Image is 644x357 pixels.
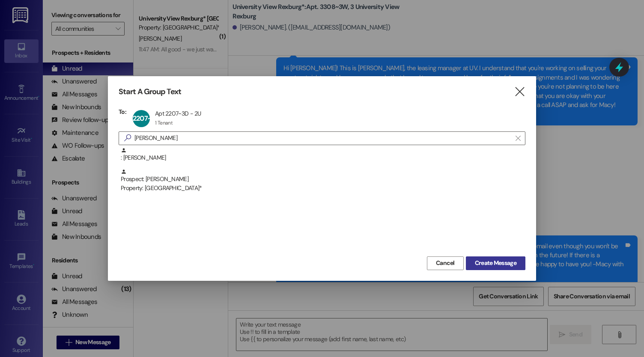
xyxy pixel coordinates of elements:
button: Cancel [427,256,464,270]
span: Cancel [436,259,455,268]
div: : [PERSON_NAME] [119,147,525,169]
div: Property: [GEOGRAPHIC_DATA]* [121,184,525,193]
div: Prospect: [PERSON_NAME] [121,169,525,193]
div: : [PERSON_NAME] [121,147,525,162]
div: Prospect: [PERSON_NAME]Property: [GEOGRAPHIC_DATA]* [119,169,525,190]
button: Create Message [466,256,525,270]
h3: To: [119,108,126,116]
h3: Start A Group Text [119,87,181,97]
i:  [516,135,520,142]
i:  [121,134,134,143]
button: Clear text [511,132,525,145]
input: Search for any contact or apartment [134,132,511,144]
div: 1 Tenant [155,119,173,126]
span: 2207~3D [133,114,159,123]
span: Create Message [475,259,516,268]
i:  [514,87,525,96]
div: Apt 2207~3D - 2U [155,110,201,117]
